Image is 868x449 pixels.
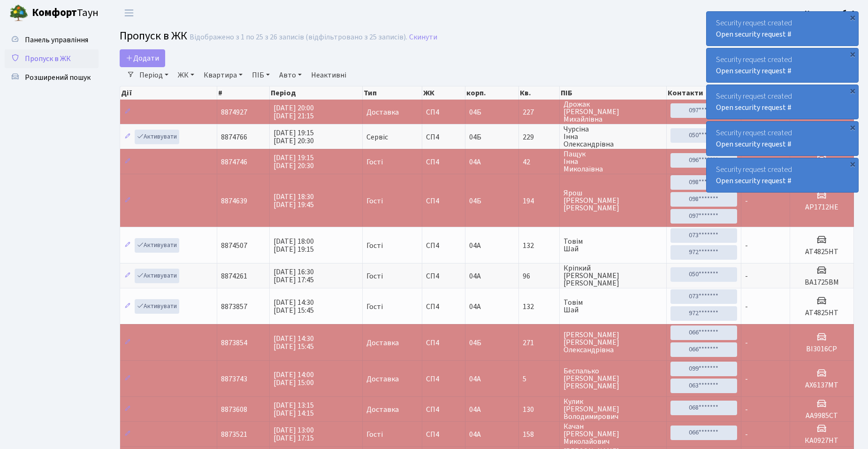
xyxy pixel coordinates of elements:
[794,436,850,445] h5: КА0927НТ
[745,404,748,415] span: -
[469,132,481,142] span: 04Б
[563,367,662,390] span: Беспалько [PERSON_NAME] [PERSON_NAME]
[5,31,99,49] a: Панель управління
[217,86,270,100] th: #
[716,29,792,39] a: Open security request #
[716,102,792,113] a: Open security request #
[126,53,159,63] span: Додати
[25,72,91,83] span: Розширений пошук
[563,264,662,287] span: Кріпкий [PERSON_NAME] [PERSON_NAME]
[523,406,556,413] span: 130
[426,406,461,413] span: СП4
[221,302,247,312] span: 8873857
[707,122,858,155] div: Security request created
[221,107,247,117] span: 8874927
[563,398,662,420] span: Кулик [PERSON_NAME] Володимирович
[707,48,858,82] div: Security request created
[794,345,850,354] h5: ВІ3016СР
[270,86,363,100] th: Період
[422,86,465,100] th: ЖК
[135,238,179,253] a: Активувати
[794,248,850,256] h5: AT4825HT
[848,49,857,59] div: ×
[745,240,748,251] span: -
[745,271,748,281] span: -
[5,68,99,87] a: Розширений пошук
[465,86,519,100] th: корп.
[563,423,662,445] span: Качан [PERSON_NAME] Миколайович
[274,153,314,171] span: [DATE] 19:15 [DATE] 20:30
[707,158,858,192] div: Security request created
[5,49,99,68] a: Пропуск в ЖК
[221,271,247,281] span: 8874261
[563,299,662,314] span: Товім Шай
[523,375,556,383] span: 5
[366,197,383,205] span: Гості
[523,242,556,249] span: 132
[469,157,481,167] span: 04А
[307,67,350,83] a: Неактивні
[366,133,388,141] span: Сервіс
[563,101,662,123] span: Дрожак [PERSON_NAME] Михайлівна
[469,196,481,206] span: 04Б
[366,272,383,280] span: Гості
[716,139,792,149] a: Open security request #
[563,238,662,253] span: Товім Шай
[221,240,247,251] span: 8874507
[366,158,383,166] span: Гості
[221,196,247,206] span: 8874639
[221,404,247,415] span: 8873608
[426,431,461,438] span: СП4
[469,107,481,117] span: 04Б
[136,67,172,83] a: Період
[794,278,850,287] h5: ВА1725ВМ
[523,339,556,347] span: 271
[563,189,662,212] span: Ярош [PERSON_NAME] [PERSON_NAME]
[426,272,461,280] span: СП4
[745,429,748,440] span: -
[523,197,556,205] span: 194
[426,197,461,205] span: СП4
[469,240,481,251] span: 04А
[707,12,858,46] div: Security request created
[469,404,481,415] span: 04А
[366,431,383,438] span: Гості
[274,297,314,316] span: [DATE] 14:30 [DATE] 15:45
[274,192,314,210] span: [DATE] 18:30 [DATE] 19:45
[221,429,247,440] span: 8873521
[221,338,247,348] span: 8873854
[274,333,314,352] span: [DATE] 14:30 [DATE] 15:45
[745,302,748,312] span: -
[745,196,748,206] span: -
[469,374,481,384] span: 04А
[805,8,857,18] b: Консьєрж б. 4.
[745,374,748,384] span: -
[275,67,305,83] a: Авто
[426,108,461,116] span: СП4
[848,159,857,169] div: ×
[794,411,850,420] h5: АА9985СТ
[366,339,399,347] span: Доставка
[716,66,792,76] a: Open security request #
[25,54,71,64] span: Пропуск в ЖК
[716,176,792,186] a: Open security request #
[560,86,666,100] th: ПІБ
[523,303,556,310] span: 132
[221,132,247,142] span: 8874766
[32,5,77,20] b: Комфорт
[523,431,556,438] span: 158
[117,5,141,21] button: Переключити навігацію
[221,374,247,384] span: 8873743
[366,375,399,383] span: Доставка
[848,123,857,132] div: ×
[120,86,217,100] th: Дії
[120,49,165,67] a: Додати
[25,35,88,45] span: Панель управління
[274,128,314,146] span: [DATE] 19:15 [DATE] 20:30
[221,157,247,167] span: 8874746
[366,108,399,116] span: Доставка
[794,309,850,317] h5: AT4825HT
[274,400,314,418] span: [DATE] 13:15 [DATE] 14:15
[174,67,198,83] a: ЖК
[120,28,187,44] span: Пропуск в ЖК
